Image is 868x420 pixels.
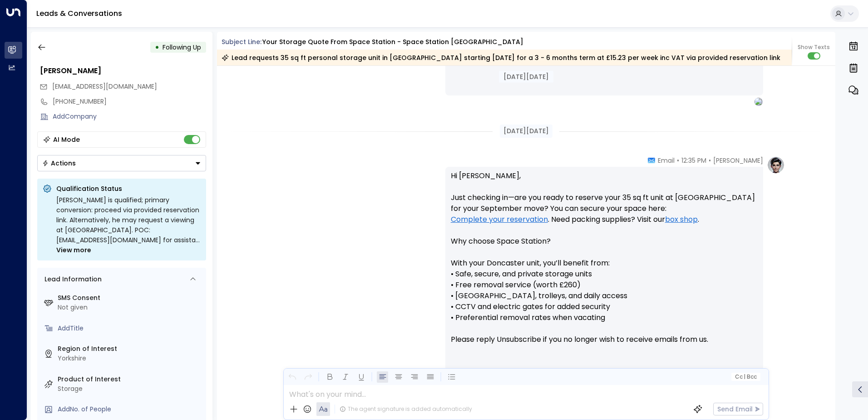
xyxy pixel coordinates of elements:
[56,184,201,193] p: Qualification Status
[451,170,758,356] p: Hi [PERSON_NAME], Just checking in—are you ready to reserve your 35 sq ft unit at [GEOGRAPHIC_DAT...
[41,275,102,284] div: Lead Information
[451,214,548,225] a: Complete your reservation
[56,195,201,255] div: [PERSON_NAME] is qualified; primary conversion: proceed via provided reservation link. Alternativ...
[262,37,523,47] div: Your storage quote from Space Station - Space Station [GEOGRAPHIC_DATA]
[53,135,80,144] div: AI Mode
[222,37,261,46] span: Subject Line:
[37,155,206,171] button: Actions
[665,214,698,225] a: box shop
[56,245,91,255] span: View more
[42,159,76,167] div: Actions
[500,125,552,138] div: [DATE][DATE]
[58,405,202,414] div: AddNo. of People
[58,303,202,312] div: Not given
[286,371,298,383] button: Undo
[40,65,206,76] div: [PERSON_NAME]
[302,371,314,383] button: Redo
[155,39,159,55] div: •
[58,375,202,384] label: Product of Interest
[744,374,745,380] span: |
[767,156,785,174] img: profile-logo.png
[735,374,756,380] span: Cc Bcc
[53,112,206,121] div: AddCompany
[681,156,706,165] span: 12:35 PM
[340,405,472,413] div: The agent signature is added automatically
[37,155,206,171] div: Button group with a nested menu
[677,156,679,165] span: •
[798,43,830,51] span: Show Texts
[52,82,157,91] span: [EMAIL_ADDRESS][DOMAIN_NAME]
[58,324,202,333] div: AddTitle
[58,384,202,394] div: Storage
[58,344,202,354] label: Region of Interest
[58,293,202,303] label: SMS Consent
[658,156,675,165] span: Email
[222,53,780,62] div: Lead requests 35 sq ft personal storage unit in [GEOGRAPHIC_DATA] starting [DATE] for a 3 - 6 mon...
[713,156,763,165] span: [PERSON_NAME]
[53,97,206,106] div: [PHONE_NUMBER]
[52,82,157,91] span: brandiacstores@outlook.com
[36,8,122,19] a: Leads & Conversations
[755,98,763,106] img: BRANDIACSTORES@OUTLOOK.COM
[58,354,202,363] div: Yorkshire
[709,156,711,165] span: •
[731,373,760,381] button: Cc|Bcc
[499,71,553,83] div: [DATE][DATE]
[163,43,201,52] span: Following Up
